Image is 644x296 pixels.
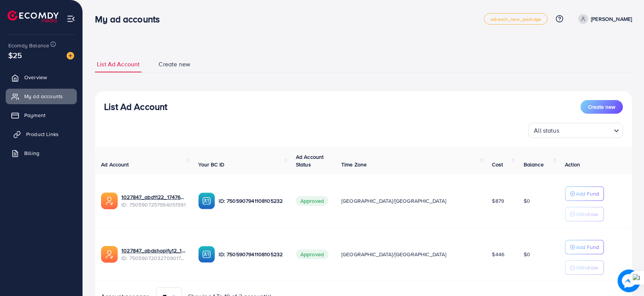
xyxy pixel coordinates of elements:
[198,246,215,263] img: ic-ba-acc.ded83a64.svg
[576,189,599,198] p: Add Fund
[562,124,611,136] input: Search for option
[6,89,77,104] a: My ad accounts
[8,11,59,22] img: logo
[341,251,446,258] span: [GEOGRAPHIC_DATA]/[GEOGRAPHIC_DATA]
[576,243,599,252] p: Add Fund
[492,161,503,168] span: Cost
[588,103,615,111] span: Create new
[565,260,604,275] button: Withdraw
[104,101,167,112] h3: List Ad Account
[484,13,548,25] a: adreach_new_package
[523,251,530,258] span: $0
[492,197,504,205] span: $879
[159,60,190,69] span: Create new
[8,50,22,61] span: $25
[24,111,45,119] span: Payment
[101,161,129,168] span: Ad Account
[576,210,598,219] p: Withdraw
[565,186,604,201] button: Add Fund
[6,108,77,123] a: Payment
[523,197,530,205] span: $0
[121,193,186,209] div: <span class='underline'>1027847_abd1122_1747605807106</span></br>7505907257994051591
[296,249,328,259] span: Approved
[591,14,632,23] p: [PERSON_NAME]
[198,161,224,168] span: Your BC ID
[565,207,604,221] button: Withdraw
[121,193,186,201] a: 1027847_abd1122_1747605807106
[24,149,39,157] span: Billing
[198,193,215,209] img: ic-ba-acc.ded83a64.svg
[121,247,186,262] div: <span class='underline'>1027847_abdshopify12_1747605731098</span></br>7505907203270901778
[121,201,186,208] span: ID: 7505907257994051591
[101,193,118,209] img: ic-ads-acc.e4c84228.svg
[528,123,623,138] div: Search for option
[97,60,140,69] span: List Ad Account
[580,100,623,114] button: Create new
[532,125,561,136] span: All status
[6,70,77,85] a: Overview
[575,14,632,24] a: [PERSON_NAME]
[341,161,367,168] span: Time Zone
[121,254,186,262] span: ID: 7505907203270901778
[341,197,446,205] span: [GEOGRAPHIC_DATA]/[GEOGRAPHIC_DATA]
[6,127,77,142] a: Product Links
[492,251,504,258] span: $446
[219,196,283,205] p: ID: 7505907941108105232
[95,14,166,25] h3: My ad accounts
[296,153,324,168] span: Ad Account Status
[490,17,541,22] span: adreach_new_package
[618,269,640,292] img: image
[576,263,598,272] p: Withdraw
[565,161,580,168] span: Action
[24,74,47,81] span: Overview
[8,42,49,49] span: Ecomdy Balance
[121,247,186,254] a: 1027847_abdshopify12_1747605731098
[67,14,75,23] img: menu
[6,146,77,161] a: Billing
[26,130,59,138] span: Product Links
[101,246,118,263] img: ic-ads-acc.e4c84228.svg
[565,240,604,254] button: Add Fund
[67,52,74,60] img: image
[296,196,328,206] span: Approved
[24,92,63,100] span: My ad accounts
[219,250,283,259] p: ID: 7505907941108105232
[523,161,543,168] span: Balance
